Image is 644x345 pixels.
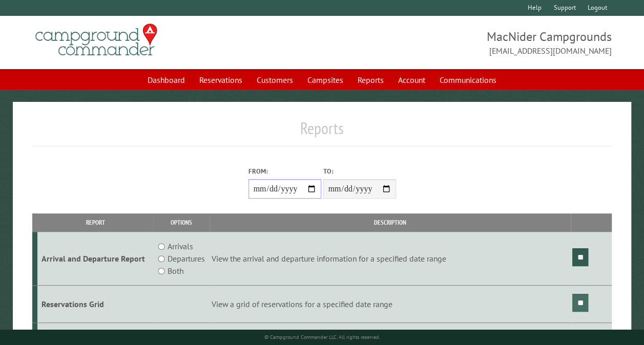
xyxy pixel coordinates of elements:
[433,70,503,90] a: Communications
[210,286,571,323] td: View a grid of reservations for a specified date range
[37,213,154,231] th: Report
[153,213,210,231] th: Options
[168,240,193,252] label: Arrivals
[32,118,612,146] h1: Reports
[37,286,154,323] td: Reservations Grid
[168,252,205,265] label: Departures
[210,213,571,231] th: Description
[251,70,299,90] a: Customers
[37,232,154,286] td: Arrival and Departure Report
[193,70,248,90] a: Reservations
[323,166,396,176] label: To:
[248,166,321,176] label: From:
[392,70,431,90] a: Account
[210,232,571,286] td: View the arrival and departure information for a specified date range
[351,70,390,90] a: Reports
[141,70,191,90] a: Dashboard
[32,20,160,60] img: Campground Commander
[301,70,349,90] a: Campsites
[322,28,612,57] span: MacNider Campgrounds [EMAIL_ADDRESS][DOMAIN_NAME]
[168,265,183,277] label: Both
[264,334,380,340] small: © Campground Commander LLC. All rights reserved.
